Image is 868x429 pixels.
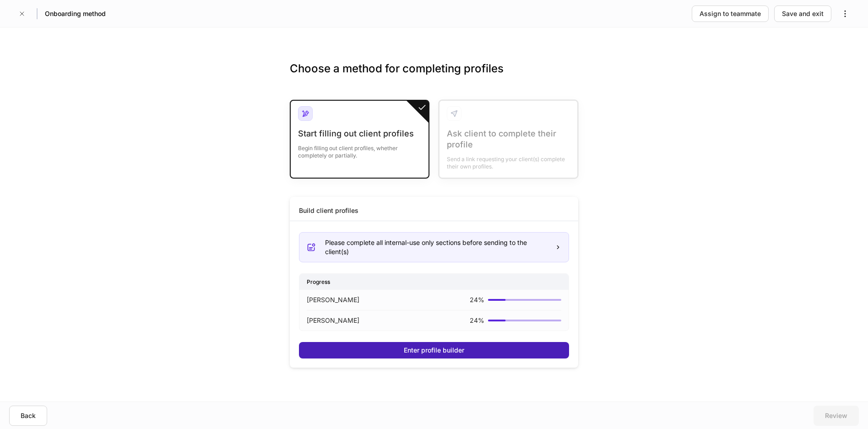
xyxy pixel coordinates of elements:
[825,411,847,420] div: Review
[782,9,824,18] div: Save and exit
[298,128,421,139] div: Start filling out client profiles
[404,346,464,355] div: Enter profile builder
[325,238,548,256] div: Please complete all internal-use only sections before sending to the client(s)
[9,406,47,426] button: Back
[307,295,359,304] p: [PERSON_NAME]
[299,206,358,215] div: Build client profiles
[45,9,106,18] h5: Onboarding method
[700,9,761,18] div: Assign to teammate
[299,274,569,290] div: Progress
[298,139,421,159] div: Begin filling out client profiles, whether completely or partially.
[692,5,769,22] button: Assign to teammate
[470,316,484,325] p: 24 %
[290,61,578,91] h3: Choose a method for completing profiles
[814,406,859,426] button: Review
[21,411,36,420] div: Back
[774,5,831,22] button: Save and exit
[470,295,484,304] p: 24 %
[307,316,359,325] p: [PERSON_NAME]
[299,342,569,358] button: Enter profile builder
